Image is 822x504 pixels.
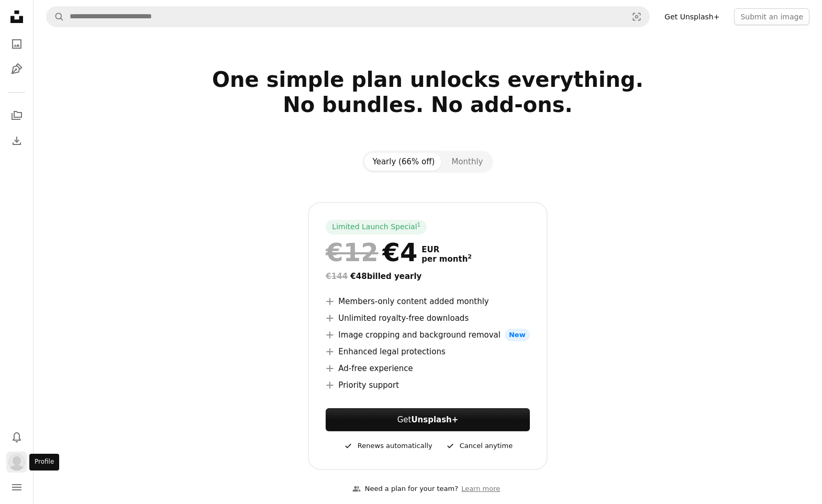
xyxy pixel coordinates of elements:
a: Photos [6,33,27,54]
div: Need a plan for your team? [352,484,458,495]
div: €4 [326,239,417,266]
a: Learn more [458,480,503,498]
span: €12 [326,239,378,266]
a: Get Unsplash+ [658,8,726,25]
img: Avatar of user Niklas Martinson [8,454,25,471]
button: Search Unsplash [47,7,64,27]
div: Cancel anytime [445,440,513,452]
li: Ad-free experience [326,362,529,375]
span: €144 [326,272,348,281]
sup: 2 [468,253,472,260]
button: Yearly (66% off) [364,153,443,171]
li: Members-only content added monthly [326,295,529,308]
span: EUR [421,245,472,254]
a: Download History [6,130,27,151]
sup: 1 [417,221,421,228]
span: per month [421,254,472,264]
li: Priority support [326,379,529,391]
a: GetUnsplash+ [326,408,529,431]
button: Notifications [6,427,27,447]
div: Limited Launch Special [326,220,427,234]
h2: One simple plan unlocks everything. No bundles. No add-ons. [91,67,765,142]
li: Enhanced legal protections [326,345,529,358]
button: Visual search [624,7,649,27]
a: 2 [465,254,474,264]
a: Home — Unsplash [6,6,27,29]
button: Submit an image [734,8,809,25]
li: Unlimited royalty-free downloads [326,312,529,324]
strong: Unsplash+ [411,415,458,424]
a: 1 [415,222,423,232]
a: Illustrations [6,59,27,80]
a: Collections [6,105,27,126]
button: Profile [6,452,27,473]
div: Renews automatically [343,440,432,452]
li: Image cropping and background removal [326,329,529,341]
div: €48 billed yearly [326,270,529,283]
span: New [505,329,530,341]
button: Monthly [443,153,491,171]
form: Find visuals sitewide [46,6,650,27]
button: Menu [6,477,27,498]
